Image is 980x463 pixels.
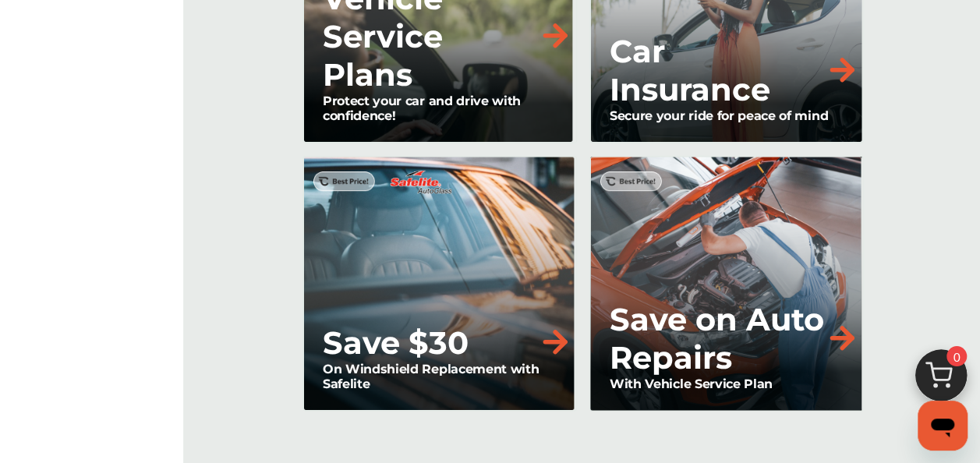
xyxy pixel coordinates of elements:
[538,325,572,359] img: right-arrow-orange.79f929b2.svg
[825,53,859,87] img: right-arrow-orange.79f929b2.svg
[610,376,859,391] p: With Vehicle Service Plan
[946,346,967,366] span: 0
[610,108,859,123] p: Secure your ride for peace of mind
[918,401,968,451] iframe: Button to launch messaging window
[538,19,572,53] img: right-arrow-orange.79f929b2.svg
[825,321,859,355] img: right-arrow-orange.79f929b2.svg
[323,362,572,391] p: On Windshield Replacement with Safelite
[904,342,978,417] img: cart_icon.3d0951e8.svg
[610,300,825,376] p: Save on Auto Repairs
[323,94,572,123] p: Protect your car and drive with confidence!
[323,323,469,362] p: Save $30
[302,156,577,412] a: Save $30On Windshield Replacement with Safelite
[589,156,864,412] a: Save on Auto RepairsWith Vehicle Service Plan
[610,32,825,108] p: Car Insurance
